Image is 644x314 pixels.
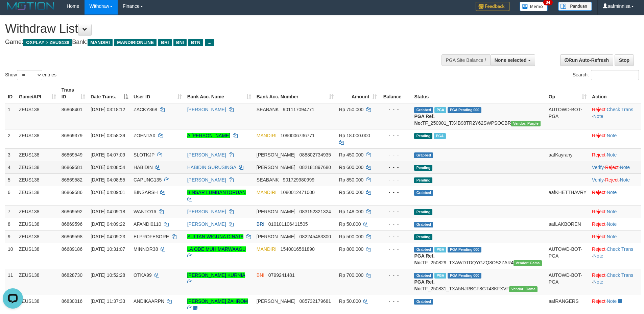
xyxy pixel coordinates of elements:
a: Verify [592,177,604,183]
a: Verify [592,165,604,170]
span: 86869549 [62,152,82,158]
span: [DATE] 04:07:09 [91,152,125,158]
a: Reject [605,165,619,170]
div: - - - [382,208,409,215]
td: 1 [5,103,16,129]
span: MANDIRI [88,39,113,46]
span: Vendor URL: https://trx31.1velocity.biz [514,260,542,266]
span: [DATE] 04:09:18 [91,209,125,214]
span: Marked by aafsreyleap [434,273,446,279]
span: Rp 450.000 [339,152,363,158]
td: · [589,205,641,218]
a: [PERSON_NAME] [187,177,226,183]
td: AUTOWD-BOT-PGA [546,269,589,295]
span: [DATE] 10:31:07 [91,246,125,252]
span: Copy 0799241481 to clipboard [268,272,295,278]
td: aafLAKBOREN [546,218,589,230]
a: Reject [592,133,605,138]
td: · [589,218,641,230]
th: Game/API: activate to sort column ascending [16,84,59,103]
span: Pending [414,165,432,171]
span: ZACKY868 [134,107,157,112]
span: Rp 500.000 [339,190,363,195]
span: Grabbed [414,222,433,227]
a: Reject [605,177,619,183]
td: ZEUS138 [16,103,59,129]
span: [PERSON_NAME] [257,209,295,214]
a: [PERSON_NAME] KURNIA [187,272,245,278]
span: 86869581 [62,165,82,170]
span: 86869598 [62,234,82,239]
a: [PERSON_NAME] [187,152,226,158]
span: [DATE] 11:37:33 [91,298,125,304]
div: - - - [382,151,409,158]
span: Pending [414,133,432,139]
td: ZEUS138 [16,205,59,218]
td: ZEUS138 [16,243,59,269]
span: [PERSON_NAME] [257,298,295,304]
div: - - - [382,221,409,227]
td: 7 [5,205,16,218]
div: - - - [382,189,409,196]
a: Check Trans [607,272,634,278]
div: - - - [382,246,409,252]
span: Copy 1080012471000 to clipboard [281,190,315,195]
a: Check Trans [607,107,634,112]
span: PGA Pending [448,247,481,252]
td: · · [589,243,641,269]
th: Action [589,84,641,103]
span: Grabbed [414,152,433,158]
img: Feedback.jpg [476,2,509,11]
span: WANTO16 [134,209,156,214]
span: Copy 901729980999 to clipboard [283,177,314,183]
a: Note [593,253,603,259]
th: ID [5,84,16,103]
span: Copy 1090006736771 to clipboard [281,133,315,138]
img: Button%20Memo.svg [520,2,548,11]
span: Pending [414,209,432,215]
th: Date Trans.: activate to sort column descending [88,84,131,103]
span: 86869379 [62,133,82,138]
span: BINSARSH [134,190,158,195]
span: [DATE] 10:52:28 [91,272,125,278]
a: Reject [592,152,605,158]
span: 86869582 [62,177,82,183]
span: Rp 800.000 [339,246,363,252]
td: AUTOWD-BOT-PGA [546,243,589,269]
th: Amount: activate to sort column ascending [336,84,380,103]
span: [DATE] 04:09:22 [91,221,125,227]
h1: Withdraw List [5,22,423,35]
td: 6 [5,186,16,205]
a: [PERSON_NAME] ZAHROM [187,298,248,304]
span: [DATE] 03:18:12 [91,107,125,112]
a: Note [607,133,617,138]
td: 8 [5,218,16,230]
div: - - - [382,132,409,139]
b: PGA Ref. No: [414,253,434,265]
span: Copy 082181897680 to clipboard [300,165,331,170]
td: aafKHETTHAVRY [546,186,589,205]
a: SULTAN WIGUNA DINATA [187,234,243,239]
a: BINSAR LUMBANTORUAN [187,190,246,195]
div: - - - [382,164,409,171]
span: MANDIRIONLINE [114,39,157,46]
td: ZEUS138 [16,186,59,205]
span: MANDIRI [257,133,277,138]
td: 2 [5,129,16,148]
a: Note [607,209,617,214]
span: 86868401 [62,107,82,112]
a: Reject [592,221,605,227]
span: [PERSON_NAME] [257,234,295,239]
span: HABIDIN [134,165,153,170]
td: · [589,230,641,243]
span: Rp 750.000 [339,107,363,112]
a: Note [607,152,617,158]
span: BRI [257,221,264,227]
th: Op: activate to sort column ascending [546,84,589,103]
a: Note [607,190,617,195]
a: LA ODE MUH MARWAAGU [187,246,246,252]
span: Rp 600.000 [339,165,363,170]
a: Check Trans [607,246,634,252]
a: Reject [592,272,605,278]
a: Note [593,114,603,119]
